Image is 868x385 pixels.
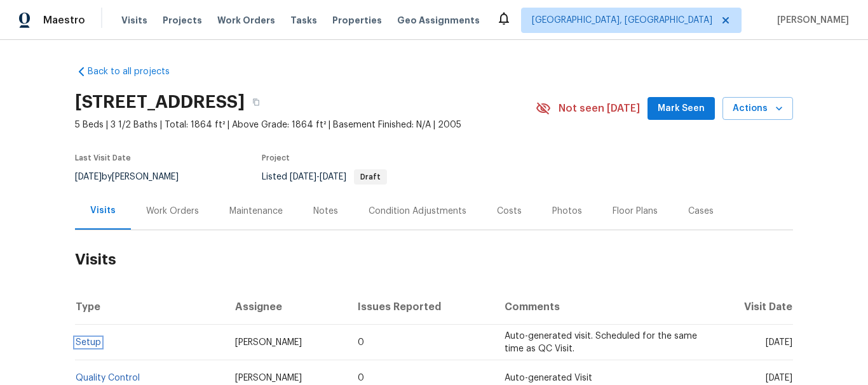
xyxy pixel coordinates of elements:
h2: Visits [75,230,793,289]
th: Type [75,289,225,325]
span: [DATE] [766,338,792,347]
th: Comments [494,289,710,325]
div: by [PERSON_NAME] [75,169,194,185]
span: [DATE] [766,374,792,382]
span: Mark Seen [658,101,705,117]
span: Maestro [43,14,85,27]
span: Project [262,154,290,162]
div: Visits [90,204,116,217]
div: Notes [313,205,338,218]
span: Auto-generated visit. Scheduled for the same time as QC Visit. [505,332,697,353]
span: Work Orders [217,14,275,27]
span: - [290,173,346,181]
span: 5 Beds | 3 1/2 Baths | Total: 1864 ft² | Above Grade: 1864 ft² | Basement Finished: N/A | 2005 [75,119,536,131]
span: [PERSON_NAME] [235,374,302,382]
h2: [STREET_ADDRESS] [75,96,245,108]
span: Draft [355,173,386,181]
th: Visit Date [710,289,793,325]
span: Auto-generated Visit [505,374,592,382]
span: Projects [163,14,202,27]
div: Condition Adjustments [369,205,466,218]
div: Costs [497,205,522,218]
span: Listed [262,173,387,181]
span: 0 [358,338,364,347]
span: [DATE] [75,173,102,181]
span: 0 [358,374,364,382]
button: Actions [722,97,793,121]
th: Assignee [225,289,348,325]
span: Actions [733,101,783,117]
div: Photos [552,205,582,218]
span: Tasks [290,16,317,25]
div: Floor Plans [613,205,658,218]
span: Not seen [DATE] [559,102,640,115]
div: Cases [688,205,714,218]
div: Work Orders [146,205,199,218]
span: Last Visit Date [75,154,131,162]
span: Properties [332,14,382,27]
span: Geo Assignments [397,14,480,27]
th: Issues Reported [348,289,494,325]
a: Back to all projects [75,65,197,78]
span: Visits [121,14,147,27]
span: [GEOGRAPHIC_DATA], [GEOGRAPHIC_DATA] [532,14,712,27]
button: Copy Address [245,91,268,114]
button: Mark Seen [648,97,715,121]
span: [PERSON_NAME] [235,338,302,347]
span: [DATE] [290,173,316,181]
span: [DATE] [320,173,346,181]
a: Setup [76,338,101,347]
div: Maintenance [229,205,283,218]
a: Quality Control [76,374,140,382]
span: [PERSON_NAME] [772,14,849,27]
